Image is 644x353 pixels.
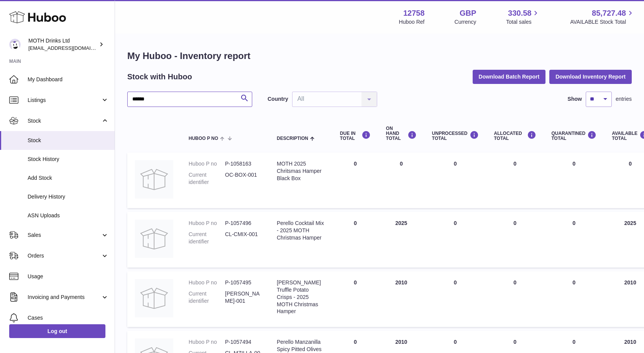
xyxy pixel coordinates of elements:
[570,8,635,26] a: 85,727.48 AVAILABLE Stock Total
[432,131,479,141] div: UNPROCESSED Total
[225,231,261,245] dd: CL-CMIX-001
[378,271,424,327] td: 2010
[277,160,325,182] div: MOTH 2025 Chritsmas Hamper Black Box
[549,70,632,84] button: Download Inventory Report
[189,338,225,346] dt: Huboo P no
[424,271,486,327] td: 0
[268,95,288,103] label: Country
[424,153,486,208] td: 0
[506,8,540,26] a: 330.58 Total sales
[28,193,109,200] span: Delivery History
[28,174,109,182] span: Add Stock
[486,271,544,327] td: 0
[28,314,109,322] span: Cases
[225,279,261,286] dd: P-1057495
[225,160,261,167] dd: P-1058163
[486,212,544,268] td: 0
[28,117,101,125] span: Stock
[378,153,424,208] td: 0
[568,95,582,103] label: Show
[225,338,261,346] dd: P-1057494
[225,290,261,305] dd: [PERSON_NAME]-001
[455,18,476,26] div: Currency
[189,290,225,305] dt: Current identifier
[277,279,325,315] div: [PERSON_NAME] Truffle Potato Crisps - 2025 MOTH Christmas Hamper
[378,212,424,268] td: 2025
[332,271,378,327] td: 0
[135,220,173,258] img: product image
[473,70,546,84] button: Download Batch Report
[9,324,105,338] a: Log out
[494,131,536,141] div: ALLOCATED Total
[189,220,225,227] dt: Huboo P no
[572,220,575,226] span: 0
[135,279,173,317] img: product image
[486,153,544,208] td: 0
[332,212,378,268] td: 0
[127,72,192,82] h2: Stock with Huboo
[28,45,113,51] span: [EMAIL_ADDRESS][DOMAIN_NAME]
[399,18,425,26] div: Huboo Ref
[9,39,21,50] img: orders@mothdrinks.com
[189,231,225,245] dt: Current identifier
[28,137,109,144] span: Stock
[340,131,371,141] div: DUE IN TOTAL
[552,131,597,141] div: QUARANTINED Total
[572,339,575,345] span: 0
[189,160,225,167] dt: Huboo P no
[508,8,531,18] span: 330.58
[572,161,575,167] span: 0
[28,212,109,219] span: ASN Uploads
[225,220,261,227] dd: P-1057496
[28,97,101,104] span: Listings
[28,37,97,52] div: MOTH Drinks Ltd
[424,212,486,268] td: 0
[28,76,109,83] span: My Dashboard
[570,18,635,26] span: AVAILABLE Stock Total
[189,171,225,186] dt: Current identifier
[127,50,632,62] h1: My Huboo - Inventory report
[189,279,225,286] dt: Huboo P no
[277,136,308,141] span: Description
[28,232,101,239] span: Sales
[28,156,109,163] span: Stock History
[616,95,632,103] span: entries
[386,126,417,141] div: ON HAND Total
[189,136,218,141] span: Huboo P no
[592,8,626,18] span: 85,727.48
[225,171,261,186] dd: OC-BOX-001
[572,279,575,286] span: 0
[277,220,325,241] div: Perello Cocktail Mix - 2025 MOTH Christmas Hamper
[332,153,378,208] td: 0
[28,252,101,259] span: Orders
[28,273,109,280] span: Usage
[28,294,101,301] span: Invoicing and Payments
[403,8,425,18] strong: 12758
[506,18,540,26] span: Total sales
[135,160,173,199] img: product image
[460,8,476,18] strong: GBP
